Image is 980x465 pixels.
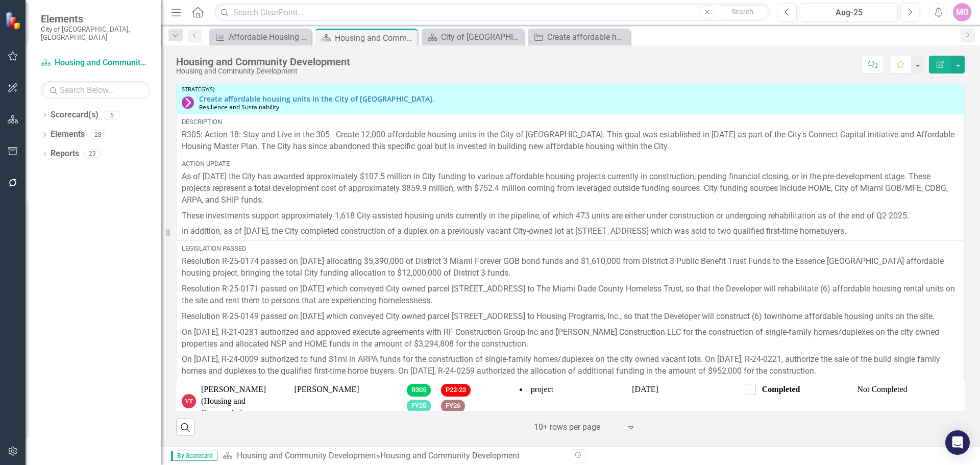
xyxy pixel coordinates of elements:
span: Elements [41,13,151,25]
div: Housing and Community Development [380,451,520,460]
div: 23 [84,150,101,158]
span: project [531,385,553,394]
input: Search Below... [41,81,151,99]
p: Resolution R-25-0149 passed on [DATE] which conveyed City owned parcel [STREET_ADDRESS] to Housin... [182,309,959,325]
td: Double-Click to Edit [177,156,965,241]
div: Description [182,117,959,127]
a: City of [GEOGRAPHIC_DATA] [424,31,521,43]
td: Double-Click to Edit [514,381,627,423]
div: Housing and Community Development [335,32,415,44]
button: MG [953,3,971,21]
p: In addition, as of [DATE], the City completed construction of a duplex on a previously vacant Cit... [182,224,959,237]
td: Double-Click to Edit Right Click for Context Menu [177,83,965,114]
div: Open Intercom Messenger [945,430,970,455]
div: Create affordable housing units in the City of [GEOGRAPHIC_DATA]. [547,31,627,43]
div: » [223,450,563,462]
div: City of [GEOGRAPHIC_DATA] [441,31,521,43]
span: FY26 [441,400,465,412]
input: Search ClearPoint... [214,4,770,21]
div: Affordable Housing Development (Units Added) (number) (Measure reporting begins [DATE]) [229,31,309,43]
a: Affordable Housing Development (Units Added) (number) (Measure reporting begins [DATE]) [212,31,309,43]
img: Ongoing [182,96,194,109]
div: 5 [104,111,120,119]
a: Scorecard(s) [51,109,99,121]
div: Housing and Community Development [176,56,350,67]
span: Search [731,8,753,16]
span: R305: Action 18: Stay and Live in the 305 - Create 12,000 affordable housing units in the City of... [182,130,954,151]
div: Housing and Community Development [176,67,350,75]
button: Search [717,5,768,19]
p: These investments support approximately 1,618 City-assisted housing units currently in the pipeli... [182,208,959,224]
p: Resolution R-25-0174 passed on [DATE] allocating $5,390,000 of District 3 Miami Forever GOB bond ... [182,256,959,281]
td: Double-Click to Edit [852,381,965,423]
a: Housing and Community Development [41,57,151,69]
div: Not Completed [857,384,959,396]
span: [DATE] [632,385,658,394]
p: On [DATE], R-21-0281 authorized and approved execute agreements with RF Construction Group Inc an... [182,325,959,352]
a: Elements [51,129,85,140]
div: Action Update [182,159,959,168]
td: Double-Click to Edit [627,381,740,423]
p: As of [DATE] the City has awarded approximately $107.5 million in City funding to various afforda... [182,171,959,208]
div: Strategy(s) [182,86,959,92]
span: FY25 [407,400,431,412]
small: City of [GEOGRAPHIC_DATA], [GEOGRAPHIC_DATA] [41,25,151,42]
p: Resolution R-25-0171 passed on [DATE] which conveyed City owned parcel [STREET_ADDRESS] to The Mi... [182,281,959,309]
a: Create affordable housing units in the City of [GEOGRAPHIC_DATA]. [530,31,627,43]
span: [PERSON_NAME] [295,385,359,394]
img: ClearPoint Strategy [5,11,23,29]
span: R305 [407,384,431,397]
td: Double-Click to Edit [177,114,965,156]
td: Double-Click to Edit [177,241,965,381]
td: Double-Click to Edit [289,381,402,423]
td: Double-Click to Edit [177,381,289,423]
span: Resilience and Sustainability [199,103,279,111]
a: Housing and Community Development [237,451,376,460]
a: Reports [51,148,79,160]
a: Create affordable housing units in the City of [GEOGRAPHIC_DATA]. [199,95,959,103]
div: [PERSON_NAME] (Housing and Community) [201,384,284,419]
span: P22-23 [441,384,471,397]
div: Legislation Passed [182,244,959,253]
button: Aug-25 [800,3,898,21]
div: 28 [90,130,106,139]
div: VT [182,394,196,408]
span: By Scorecard [171,451,217,461]
p: On [DATE], R-24-0009 authorized to fund $1ml in ARPA funds for the construction of single-family ... [182,352,959,377]
div: Aug-25 [803,7,894,19]
td: Double-Click to Edit [402,381,514,423]
td: Double-Click to Edit [739,381,852,423]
